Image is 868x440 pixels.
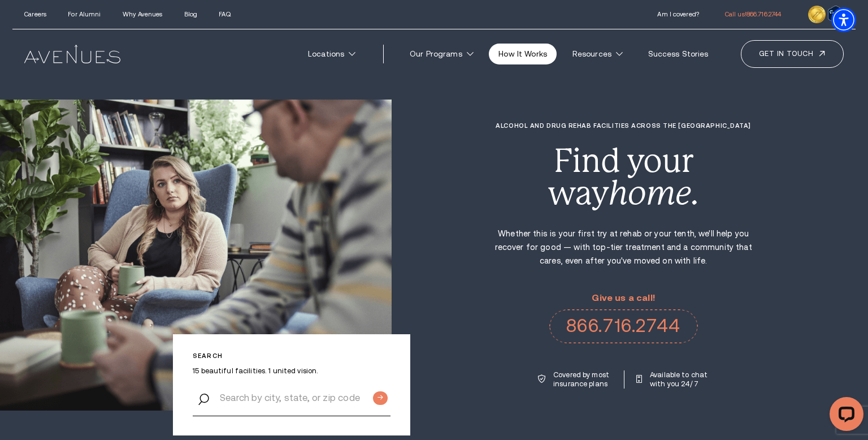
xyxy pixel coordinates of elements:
[193,366,390,376] p: 15 beautiful facilities. 1 united vision.
[184,11,197,18] a: Blog
[489,44,557,64] a: How It Works
[609,174,699,212] i: home.
[553,370,612,389] p: Covered by most insurance plans
[494,227,753,268] p: Whether this is your first try at rehab or your tenth, we'll help you recover for good — with top...
[636,370,709,389] a: Available to chat with you 24/7
[123,11,162,18] a: Why Avenues
[400,44,483,64] a: Our Programs
[821,392,868,440] iframe: LiveChat chat widget
[747,11,781,18] span: 866.716.2744
[657,11,698,18] a: Am I covered?
[68,11,101,18] a: For Alumni
[494,122,753,130] h1: Alcohol and Drug Rehab Facilities across the [GEOGRAPHIC_DATA]
[373,391,388,405] input: Submit button
[549,293,698,303] p: Give us a call!
[193,380,390,416] input: Search by city, state, or zip code
[298,44,365,64] a: Locations
[563,44,632,64] a: Resources
[725,11,781,18] a: call 866.716.2744
[741,40,844,67] a: Get in touch
[650,370,709,389] p: Available to chat with you 24/7
[808,6,825,23] img: clock
[549,309,698,343] a: call 866.716.2744
[193,352,390,360] p: Search
[219,11,230,18] a: FAQ
[538,370,612,389] a: Covered by most insurance plans
[24,11,46,18] a: Careers
[638,44,718,64] a: Success Stories
[831,7,856,32] div: Accessibility Menu
[494,145,753,210] div: Find your way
